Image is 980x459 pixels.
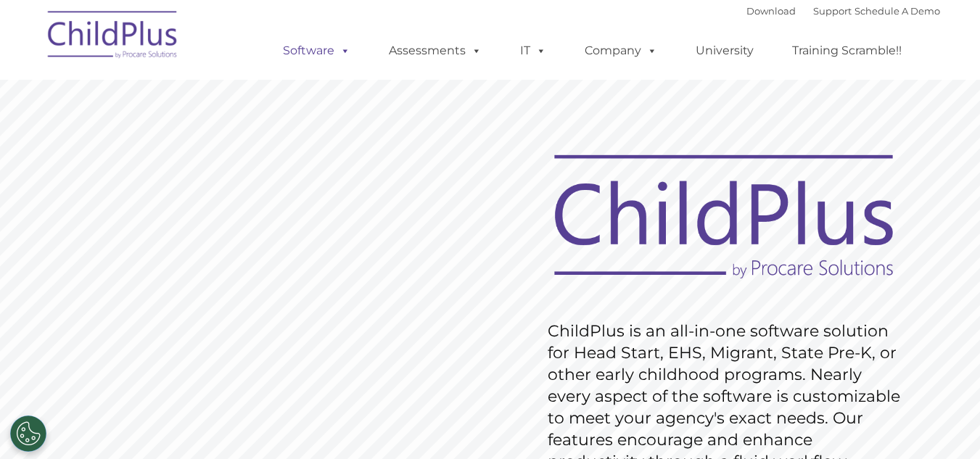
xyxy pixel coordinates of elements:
[746,5,796,17] a: Download
[10,415,46,452] button: Cookies Settings
[813,5,852,17] a: Support
[570,36,672,65] a: Company
[374,36,496,65] a: Assessments
[907,389,980,459] iframe: Chat Widget
[778,36,916,65] a: Training Scramble!!
[268,36,365,65] a: Software
[41,1,186,73] img: ChildPlus by Procare Solutions
[746,5,940,17] font: |
[506,36,561,65] a: IT
[907,389,980,459] div: Widget de chat
[681,36,768,65] a: University
[855,5,940,17] a: Schedule A Demo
